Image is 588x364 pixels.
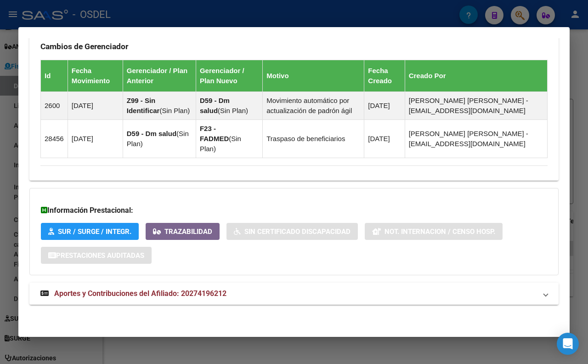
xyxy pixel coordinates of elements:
[226,223,358,240] button: Sin Certificado Discapacidad
[123,119,196,158] td: ( )
[127,130,176,137] strong: D59 - Dm salud
[263,91,364,119] td: Movimiento automático por actualización de padrón ágil
[41,247,152,264] button: Prestaciones Auditadas
[127,97,160,114] strong: Z99 - Sin Identificar
[41,223,139,240] button: SUR / SURGE / INTEGR.
[200,97,230,114] strong: D59 - Dm salud
[68,91,123,119] td: [DATE]
[68,119,123,158] td: [DATE]
[127,130,189,148] span: Sin Plan
[364,60,405,91] th: Fecha Creado
[123,60,196,91] th: Gerenciador / Plan Anterior
[196,60,262,91] th: Gerenciador / Plan Nuevo
[146,223,220,240] button: Trazabilidad
[220,107,246,114] span: Sin Plan
[162,107,187,114] span: Sin Plan
[29,283,559,305] mat-expansion-panel-header: Aportes y Contribuciones del Afiliado: 20274196212
[41,91,68,119] td: 2600
[41,60,68,91] th: Id
[365,223,503,240] button: Not. Internacion / Censo Hosp.
[405,91,547,119] td: [PERSON_NAME] [PERSON_NAME] - [EMAIL_ADDRESS][DOMAIN_NAME]
[196,91,262,119] td: ( )
[405,60,547,91] th: Creado Por
[40,41,548,51] h3: Cambios de Gerenciador
[200,135,241,153] span: Sin Plan
[557,333,579,355] div: Open Intercom Messenger
[58,227,131,236] span: SUR / SURGE / INTEGR.
[200,125,229,142] strong: F23 - FADMED
[263,119,364,158] td: Traspaso de beneficiarios
[244,227,351,236] span: Sin Certificado Discapacidad
[41,205,547,216] h3: Información Prestacional:
[364,119,405,158] td: [DATE]
[164,227,212,236] span: Trazabilidad
[384,227,495,236] span: Not. Internacion / Censo Hosp.
[364,91,405,119] td: [DATE]
[56,251,144,260] span: Prestaciones Auditadas
[263,60,364,91] th: Motivo
[54,289,226,298] span: Aportes y Contribuciones del Afiliado: 20274196212
[123,91,196,119] td: ( )
[405,119,547,158] td: [PERSON_NAME] [PERSON_NAME] - [EMAIL_ADDRESS][DOMAIN_NAME]
[196,119,262,158] td: ( )
[68,60,123,91] th: Fecha Movimiento
[41,119,68,158] td: 28456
